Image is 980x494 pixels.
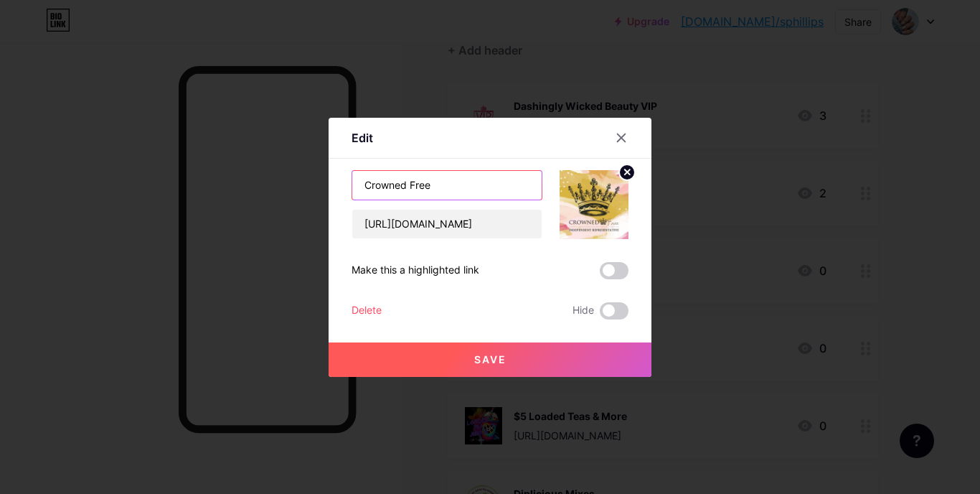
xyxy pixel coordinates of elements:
[329,342,651,377] button: Save
[352,129,373,146] div: Edit
[352,262,479,279] div: Make this a highlighted link
[352,210,542,238] input: URL
[352,302,382,320] div: Delete
[474,353,507,365] span: Save
[560,170,628,239] img: link_thumbnail
[352,171,542,200] input: Title
[573,302,594,320] span: Hide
